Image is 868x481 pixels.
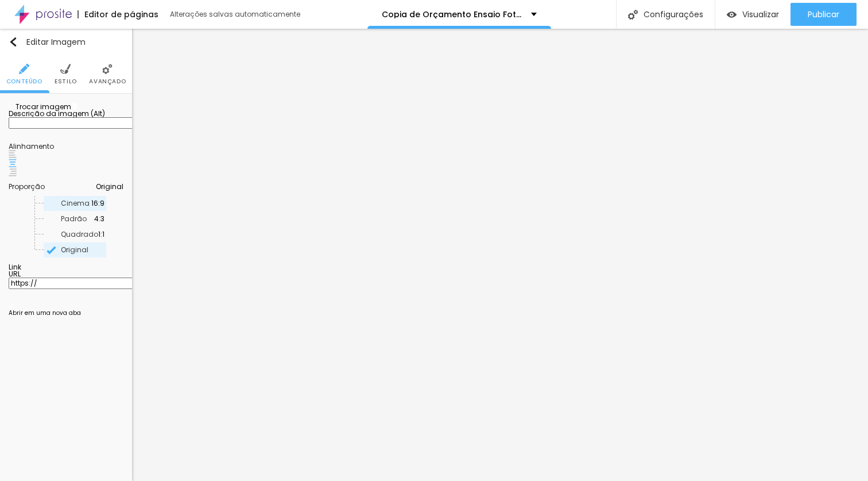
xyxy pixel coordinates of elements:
[382,10,522,18] p: Copia de Orçamento Ensaio Fotográfico
[9,159,17,167] img: paragraph-center-align.svg
[9,303,14,309] img: Icone
[132,29,868,481] iframe: Editor
[98,231,104,238] span: 1:1
[9,271,123,278] div: URL
[9,102,71,111] span: Trocar imagem
[91,200,104,207] span: 16:9
[6,79,42,84] span: Conteúdo
[808,10,839,19] span: Publicar
[71,102,78,109] img: Icone
[170,11,302,18] div: Alterações salvas automaticamente
[9,310,123,316] div: Abrir em uma nova aba
[9,102,15,109] img: Icone
[9,264,123,271] div: Link
[55,79,77,84] span: Estilo
[790,3,857,26] button: Publicar
[61,214,87,224] span: Padrão
[9,183,96,190] div: Proporção
[96,183,123,190] span: Original
[19,64,29,74] img: Icone
[9,110,123,117] div: Descrição da imagem (Alt)
[9,168,17,176] img: paragraph-right-align.svg
[94,216,104,222] span: 4:3
[9,37,86,47] div: Editar Imagem
[89,79,126,84] span: Avançado
[46,245,56,255] img: Icone
[742,10,779,19] span: Visualizar
[9,37,18,47] img: Icone
[61,198,90,208] span: Cinema
[60,64,71,74] img: Icone
[102,64,113,74] img: Icone
[628,10,638,20] img: Icone
[9,150,17,158] img: paragraph-left-align.svg
[715,3,790,26] button: Visualizar
[9,143,123,150] div: Alinhamento
[77,10,158,18] div: Editor de páginas
[61,245,88,255] span: Original
[61,229,98,239] span: Quadrado
[727,10,737,20] img: view-1.svg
